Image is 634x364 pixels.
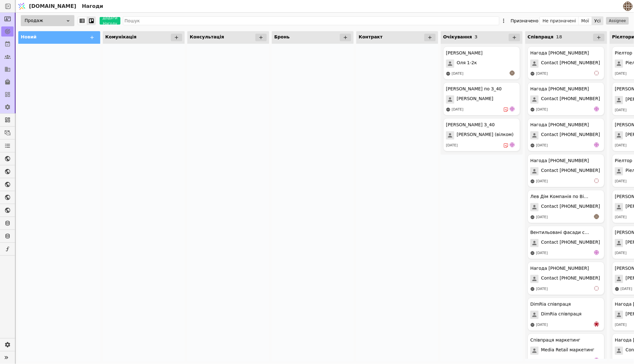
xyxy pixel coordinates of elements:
[531,193,590,200] div: Лев Дім Компанія по Вікнах
[536,358,548,364] div: [DATE]
[536,322,548,328] div: [DATE]
[21,15,74,26] div: Продаж
[510,142,515,147] img: de
[592,16,603,25] button: Усі
[531,323,535,327] img: online-store.svg
[541,167,600,175] span: Contact [PHONE_NUMBER]
[457,95,493,104] span: [PERSON_NAME]
[594,71,599,76] img: vi
[615,179,627,184] div: [DATE]
[541,347,595,355] span: Media Retail маркетинг
[594,322,599,327] img: bo
[531,122,589,128] div: Нагода [PHONE_NUMBER]
[528,82,605,116] div: Нагода [PHONE_NUMBER]Contact [PHONE_NUMBER][DATE]de
[615,108,627,113] div: [DATE]
[621,358,632,364] div: [DATE]
[621,287,632,292] div: [DATE]
[443,82,520,116] div: [PERSON_NAME] по З_40[PERSON_NAME][DATE]de
[452,107,463,112] div: [DATE]
[528,154,605,187] div: Нагода [PHONE_NUMBER]Contact [PHONE_NUMBER][DATE]vi
[541,95,600,104] span: Contact [PHONE_NUMBER]
[531,179,535,184] img: online-store.svg
[105,34,137,39] span: Комунікація
[528,34,554,39] span: Співпраця
[615,215,627,220] div: [DATE]
[615,287,619,291] img: online-store.svg
[443,118,520,151] div: [PERSON_NAME] З_40[PERSON_NAME] (вілком)[DATE]de
[594,178,599,183] img: vi
[446,50,483,56] div: [PERSON_NAME]
[615,251,627,256] div: [DATE]
[443,34,472,39] span: Очікування
[594,142,599,147] img: de
[531,337,581,344] div: Співпраця маркетинг
[16,0,79,12] a: [DOMAIN_NAME]
[457,60,477,68] span: Оля 1-2к
[96,17,120,25] a: Додати Нагоду
[541,60,600,68] span: Contact [PHONE_NUMBER]
[531,229,590,236] div: Вентильовані фасади співпраця
[510,71,515,76] img: an
[531,215,535,219] img: online-store.svg
[17,0,26,12] img: Logo
[536,107,548,112] div: [DATE]
[452,71,463,77] div: [DATE]
[123,16,499,25] input: Пошук
[443,46,520,80] div: [PERSON_NAME]Оля 1-2к[DATE]an
[623,2,633,11] img: 4183bec8f641d0a1985368f79f6ed469
[528,118,605,151] div: Нагода [PHONE_NUMBER]Contact [PHONE_NUMBER][DATE]de
[606,17,629,25] button: Assignee
[475,34,478,39] span: 3
[531,265,589,272] div: Нагода [PHONE_NUMBER]
[536,71,548,77] div: [DATE]
[541,275,600,283] span: Contact [PHONE_NUMBER]
[536,179,548,184] div: [DATE]
[536,143,548,148] div: [DATE]
[536,215,548,220] div: [DATE]
[511,16,538,25] div: Призначено
[594,286,599,291] img: vi
[100,17,120,25] button: Додати Нагоду
[531,86,589,92] div: Нагода [PHONE_NUMBER]
[446,86,502,92] div: [PERSON_NAME] по З_40
[528,298,605,331] div: DimRia співпрацяDimRia співпраця[DATE]bo
[79,3,103,10] h2: Нагоди
[274,34,290,39] span: Бронь
[615,71,627,77] div: [DATE]
[190,34,224,39] span: Консультація
[615,322,627,328] div: [DATE]
[359,34,383,39] span: Контракт
[531,143,535,148] img: online-store.svg
[541,239,600,247] span: Contact [PHONE_NUMBER]
[615,143,627,148] div: [DATE]
[446,143,458,148] div: [DATE]
[528,226,605,259] div: Вентильовані фасади співпрацяContact [PHONE_NUMBER][DATE]de
[594,214,599,219] img: an
[528,262,605,295] div: Нагода [PHONE_NUMBER]Contact [PHONE_NUMBER][DATE]vi
[446,107,451,112] img: online-store.svg
[541,311,582,319] span: DimRia співпраця
[531,251,535,255] img: online-store.svg
[594,250,599,255] img: de
[457,131,514,139] span: [PERSON_NAME] (вілком)
[531,359,535,363] img: online-store.svg
[556,34,562,39] span: 18
[541,203,600,211] span: Contact [PHONE_NUMBER]
[510,106,515,111] img: de
[528,46,605,80] div: Нагода [PHONE_NUMBER]Contact [PHONE_NUMBER][DATE]vi
[531,301,571,308] div: DimRia співпраця
[531,157,589,164] div: Нагода [PHONE_NUMBER]
[446,122,495,128] div: [PERSON_NAME] З_40
[29,3,76,10] span: [DOMAIN_NAME]
[446,71,451,76] img: online-store.svg
[536,251,548,256] div: [DATE]
[21,34,37,39] span: Новий
[615,359,619,363] img: online-store.svg
[536,287,548,292] div: [DATE]
[541,131,600,139] span: Contact [PHONE_NUMBER]
[579,16,592,25] button: Мої
[531,287,535,291] img: online-store.svg
[528,190,605,223] div: Лев Дім Компанія по ВікнахContact [PHONE_NUMBER][DATE]an
[531,71,535,76] img: online-store.svg
[531,50,589,56] div: Нагода [PHONE_NUMBER]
